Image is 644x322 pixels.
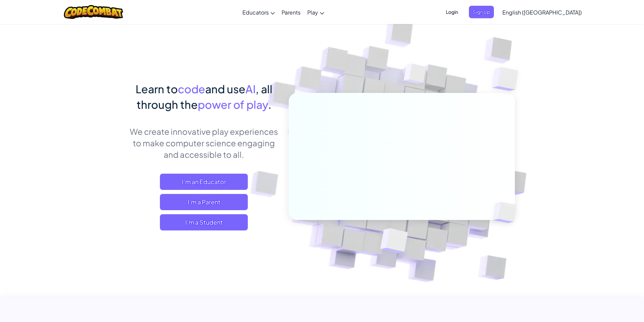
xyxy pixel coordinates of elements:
span: Play [307,9,318,16]
span: power of play [198,98,268,111]
img: Overlap cubes [391,50,439,101]
a: English ([GEOGRAPHIC_DATA]) [499,3,585,21]
span: English ([GEOGRAPHIC_DATA]) [502,9,582,16]
button: Login [442,6,462,18]
span: Educators [242,9,269,16]
button: Sign Up [469,6,494,18]
span: . [268,98,271,111]
a: Parents [278,3,304,21]
a: Educators [239,3,278,21]
img: CodeCombat logo [64,5,123,19]
span: AI [245,82,256,96]
img: Overlap cubes [479,51,537,108]
img: Overlap cubes [481,188,532,237]
p: We create innovative play experiences to make computer science engaging and accessible to all. [129,126,279,160]
a: I'm an Educator [160,174,248,190]
button: I'm a Student [160,214,248,230]
a: Play [304,3,328,21]
img: Overlap cubes [363,214,424,270]
span: and use [205,82,245,96]
span: code [178,82,205,96]
a: I'm a Parent [160,194,248,210]
span: Learn to [136,82,178,96]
